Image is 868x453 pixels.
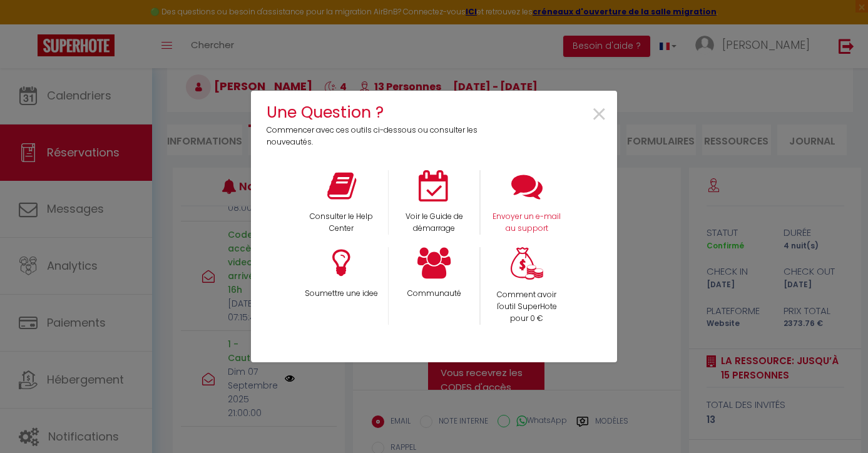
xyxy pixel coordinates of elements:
button: Close [591,101,608,129]
p: Voir le Guide de démarrage [397,211,472,235]
p: Consulter le Help Center [304,211,380,235]
button: Ouvrir le widget de chat LiveChat [10,5,48,43]
p: Comment avoir l'outil SuperHote pour 0 € [489,289,565,325]
p: Envoyer un e-mail au support [489,211,565,235]
span: × [591,95,608,135]
p: Soumettre une idee [304,288,380,300]
img: Money bag [511,247,543,280]
p: Commencer avec ces outils ci-dessous ou consulter les nouveautés. [267,125,486,148]
h4: Une Question ? [267,100,486,125]
p: Communauté [397,288,472,300]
